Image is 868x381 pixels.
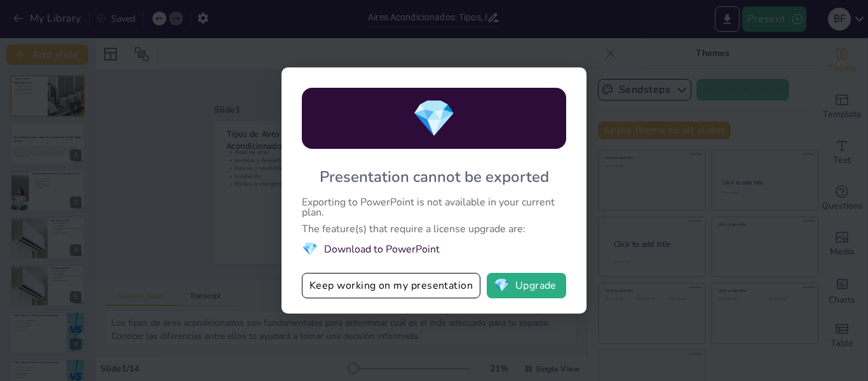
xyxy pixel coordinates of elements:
[494,279,510,292] span: diamond
[302,240,318,258] span: diamond
[487,273,566,298] button: diamondUpgrade
[412,94,456,143] span: diamond
[320,167,549,187] div: Presentation cannot be exported
[302,273,480,298] button: Keep working on my presentation
[302,240,566,258] li: Download to PowerPoint
[302,224,566,234] div: The feature(s) that require a license upgrade are:
[302,197,566,218] div: Exporting to PowerPoint is not available in your current plan.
